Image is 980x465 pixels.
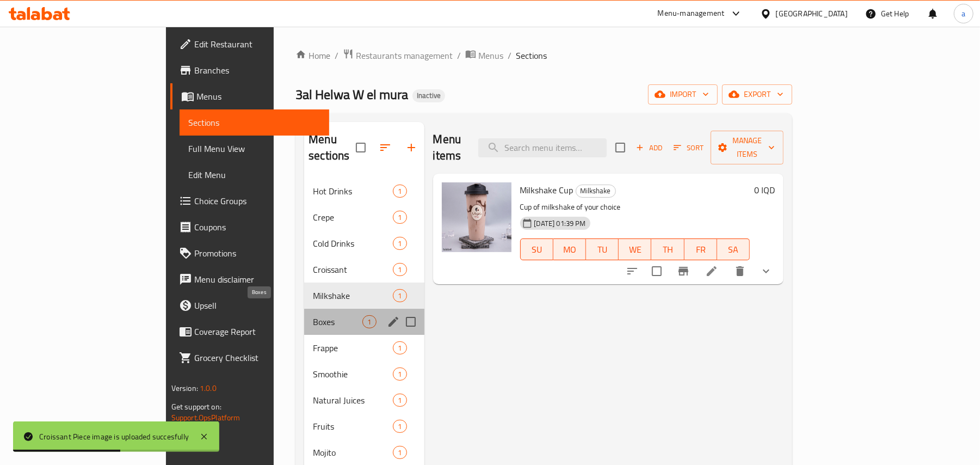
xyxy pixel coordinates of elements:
h2: Menu items [433,131,466,164]
img: Milkshake Cup [442,182,511,252]
span: 1 [393,369,406,380]
span: Boxes [313,315,362,328]
a: Support.OpsPlatform [171,411,241,425]
span: Inactive [412,91,445,100]
button: import [648,84,718,105]
button: SU [520,238,553,260]
div: items [393,368,406,381]
p: Cup of milkshake of your choice [520,200,750,214]
span: FR [689,242,713,258]
button: MO [553,238,586,260]
span: Sections [516,49,547,62]
h2: Menu sections [309,131,355,164]
span: Menus [478,49,503,62]
button: edit [385,314,402,330]
button: show more [753,258,779,284]
a: Edit Restaurant [170,31,330,57]
input: search [478,138,607,157]
span: Crepe [313,211,393,224]
span: Croissant [313,263,393,276]
a: Grocery Checklist [170,345,330,371]
span: WE [623,242,647,258]
span: Sort [674,142,704,154]
span: Upsell [194,299,321,312]
div: Smoothie [313,368,393,381]
div: items [393,341,406,354]
a: Coupons [170,214,330,240]
div: Croissant Piece image is uploaded succesfully [39,431,189,443]
span: TU [590,242,614,258]
button: TH [651,238,684,260]
span: Promotions [194,247,321,260]
div: Frappe [313,341,393,354]
div: Smoothie1 [304,361,424,387]
span: Grocery Checklist [194,351,321,364]
span: 1 [393,421,406,432]
div: Croissant1 [304,256,424,283]
span: Edit Menu [188,168,321,181]
span: Get support on: [171,400,221,414]
span: Milkshake Cup [520,182,574,198]
div: Boxes1edit [304,309,424,335]
span: Mojito [313,446,393,459]
a: Branches [170,57,330,83]
button: sort-choices [619,258,645,284]
div: items [393,446,406,459]
span: Menus [196,90,321,103]
a: Promotions [170,240,330,266]
span: 1 [393,265,406,275]
span: 1 [393,212,406,223]
button: export [722,84,792,105]
span: [DATE] 01:39 PM [530,218,590,229]
span: Full Menu View [188,142,321,155]
button: Add section [398,134,424,161]
div: items [393,263,406,276]
span: SA [722,242,745,258]
span: Select section [609,136,632,159]
span: 1.0.0 [200,381,217,395]
button: TU [586,238,619,260]
div: items [362,315,376,328]
span: Natural Juices [313,394,393,407]
button: FR [685,238,717,260]
button: WE [619,238,651,260]
span: Fruits [313,420,393,433]
span: 1 [393,238,406,249]
span: export [731,88,784,101]
a: Edit menu item [705,265,718,278]
span: Sort items [667,139,711,156]
span: a [961,8,965,20]
div: Milkshake [576,185,616,198]
span: TH [656,242,680,258]
span: Coverage Report [194,325,321,338]
li: / [457,49,461,62]
div: Natural Juices1 [304,387,424,413]
h6: 0 IQD [754,182,775,198]
span: 1 [393,343,406,353]
span: 1 [393,291,406,301]
a: Edit Menu [180,162,330,188]
div: items [393,237,406,250]
a: Sections [180,109,330,136]
button: Sort [671,139,706,156]
span: Branches [194,64,321,77]
div: Inactive [412,89,445,102]
span: Choice Groups [194,194,321,207]
span: 1 [363,317,375,327]
span: Cold Drinks [313,237,393,250]
span: 3al Helwa W el mura [295,82,408,107]
div: Hot Drinks1 [304,178,424,204]
span: 1 [393,186,406,197]
a: Upsell [170,292,330,319]
span: Milkshake [313,289,393,302]
span: Hot Drinks [313,185,393,198]
span: Edit Restaurant [194,38,321,51]
button: Add [632,139,667,156]
div: items [393,211,406,224]
svg: Show Choices [760,265,773,278]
